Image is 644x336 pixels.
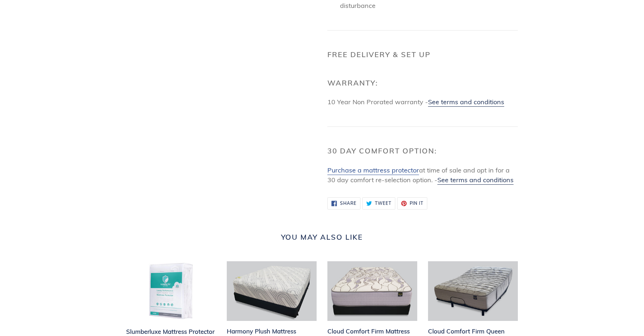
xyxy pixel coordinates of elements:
a: See terms and conditions [428,98,504,107]
h2: Warranty: [327,79,518,87]
p: 10 Year Non Prorated warranty - [327,97,518,107]
a: See terms and conditions [437,176,514,185]
h2: You may also like [126,233,518,241]
h2: Free Delivery & Set Up [327,50,518,59]
span: Pin it [410,201,424,206]
p: at time of sale and opt in for a 30 day comfort re-selection option. - [327,165,518,185]
h2: 30 Day Comfort Option: [327,147,518,155]
span: Share [340,201,356,206]
a: Purchase a mattress protector [327,166,419,175]
span: Tweet [375,201,391,206]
